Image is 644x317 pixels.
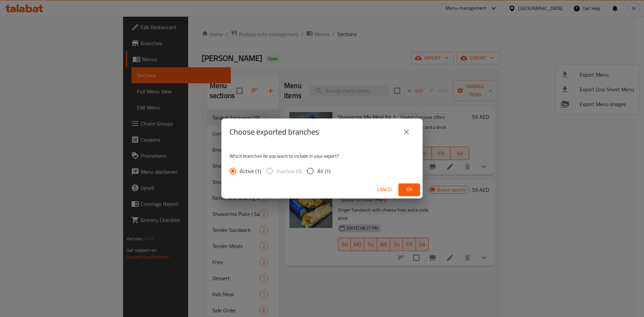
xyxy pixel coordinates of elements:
span: Active (1) [240,167,261,175]
button: Cancel [374,183,396,196]
span: All (1) [317,167,330,175]
span: Cancel [377,185,393,194]
span: Ok [404,185,415,194]
button: close [398,124,415,140]
button: Ok [398,183,420,196]
span: Inactive (0) [277,167,302,175]
h2: Choose exported branches [229,127,319,137]
p: Which branches do you want to include in your export? [229,153,415,159]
